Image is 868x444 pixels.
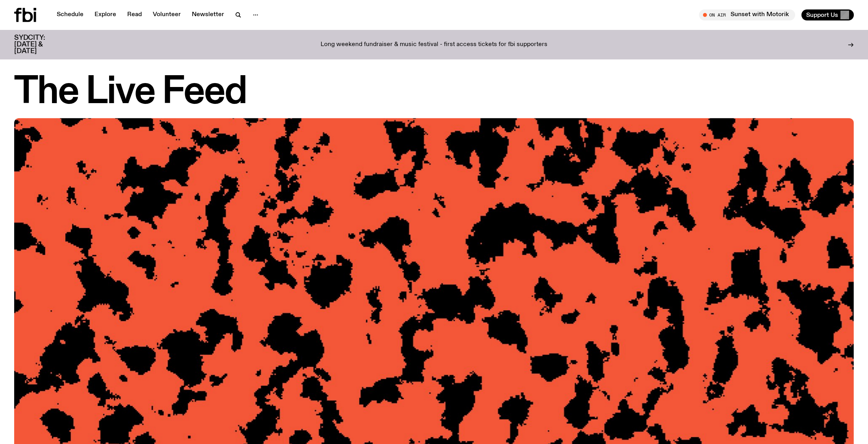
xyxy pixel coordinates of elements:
[14,35,65,55] h3: SYDCITY: [DATE] & [DATE]
[148,9,185,20] a: Volunteer
[122,9,147,20] a: Read
[806,11,838,18] span: Support Us
[321,41,547,48] p: Long weekend fundraiser & music festival - first access tickets for fbi supporters
[14,75,854,110] h1: The Live Feed
[90,9,121,20] a: Explore
[187,9,229,20] a: Newsletter
[52,9,88,20] a: Schedule
[699,9,795,20] button: On AirSunset with Motorik
[801,9,854,20] button: Support Us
